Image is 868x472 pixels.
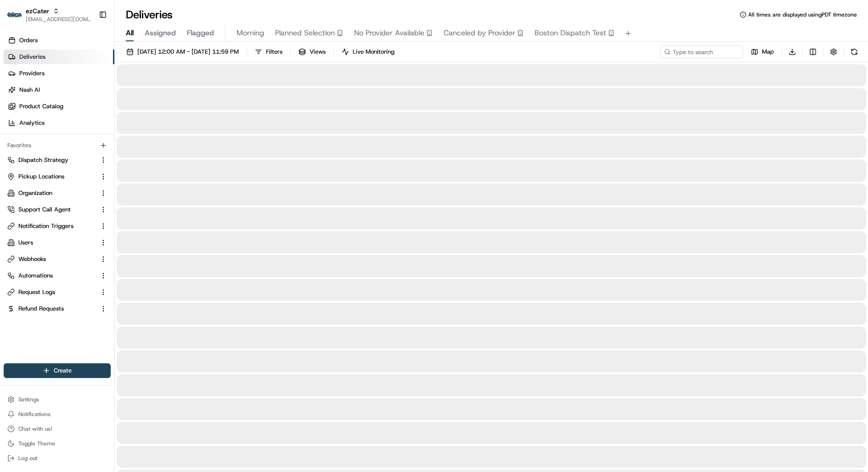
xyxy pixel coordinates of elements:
[18,255,46,263] span: Webhooks
[535,28,606,39] span: Boston Dispatch Test
[19,102,63,111] span: Product Catalog
[26,6,49,16] button: ezCater
[4,202,111,217] button: Support Call Agent
[18,239,33,247] span: Users
[4,219,111,233] button: Notification Triggers
[4,252,111,267] button: Webhooks
[4,50,114,64] a: Deliveries
[4,285,111,300] button: Request Logs
[54,366,72,375] span: Create
[4,66,114,81] a: Providers
[7,239,96,247] a: Users
[4,186,111,200] button: Organization
[4,153,111,167] button: Dispatch Strategy
[19,69,45,78] span: Providers
[18,156,68,164] span: Dispatch Strategy
[338,45,399,58] button: Live Monitoring
[266,48,282,56] span: Filters
[7,288,96,296] a: Request Logs
[762,48,774,56] span: Map
[19,53,45,61] span: Deliveries
[18,189,52,197] span: Organization
[7,156,96,164] a: Dispatch Strategy
[353,48,395,56] span: Live Monitoring
[4,437,111,450] button: Toggle Theme
[444,28,515,39] span: Canceled by Provider
[237,28,264,39] span: Morning
[4,169,111,184] button: Pickup Locations
[4,4,95,26] button: ezCaterezCater[EMAIL_ADDRESS][DOMAIN_NAME]
[4,393,111,406] button: Settings
[18,272,53,280] span: Automations
[18,222,73,230] span: Notification Triggers
[4,83,114,97] a: Nash AI
[660,45,743,58] input: Type to search
[4,235,111,250] button: Users
[275,28,335,39] span: Planned Selection
[126,28,134,39] span: All
[18,440,55,447] span: Toggle Theme
[18,411,51,418] span: Notifications
[126,7,173,22] h1: Deliveries
[7,189,96,197] a: Organization
[748,11,857,18] span: All times are displayed using PDT timezone
[4,99,114,114] a: Product Catalog
[18,288,55,296] span: Request Logs
[294,45,330,58] button: Views
[7,172,96,181] a: Pickup Locations
[251,45,287,58] button: Filters
[18,425,52,433] span: Chat with us!
[19,86,40,94] span: Nash AI
[747,45,778,58] button: Map
[4,33,114,48] a: Orders
[122,45,243,58] button: [DATE] 12:00 AM - [DATE] 11:59 PM
[4,116,114,130] a: Analytics
[354,28,424,39] span: No Provider Available
[4,301,111,316] button: Refund Requests
[7,205,96,214] a: Support Call Agent
[18,172,64,181] span: Pickup Locations
[18,205,71,214] span: Support Call Agent
[145,28,176,39] span: Assigned
[4,422,111,435] button: Chat with us!
[7,222,96,230] a: Notification Triggers
[4,452,111,465] button: Log out
[19,36,38,44] span: Orders
[848,45,861,58] button: Refresh
[4,408,111,421] button: Notifications
[7,255,96,263] a: Webhooks
[187,28,214,39] span: Flagged
[4,138,111,153] div: Favorites
[310,48,326,56] span: Views
[7,305,96,313] a: Refund Requests
[4,363,111,378] button: Create
[18,455,37,462] span: Log out
[18,396,39,403] span: Settings
[4,268,111,283] button: Automations
[137,48,239,56] span: [DATE] 12:00 AM - [DATE] 11:59 PM
[26,16,91,23] button: [EMAIL_ADDRESS][DOMAIN_NAME]
[19,119,45,127] span: Analytics
[18,305,64,313] span: Refund Requests
[7,272,96,280] a: Automations
[7,12,22,18] img: ezCater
